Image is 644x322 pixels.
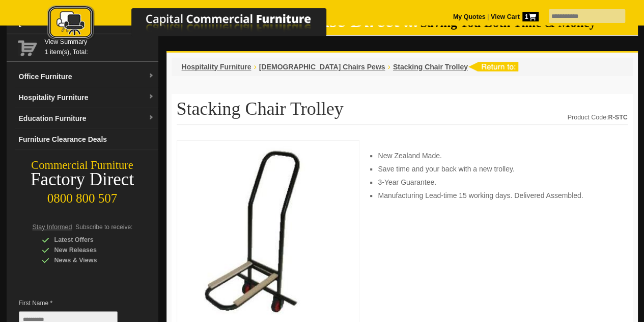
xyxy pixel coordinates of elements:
[148,115,154,121] img: dropdown
[15,108,158,129] a: Education Furnituredropdown
[491,13,539,20] strong: View Cart
[608,114,627,121] strong: R-STC
[148,94,154,100] img: dropdown
[7,172,158,187] div: Factory Direct
[19,5,376,45] a: Capital Commercial Furniture Logo
[259,63,385,71] a: [DEMOGRAPHIC_DATA] Chairs Pews
[453,13,486,20] a: My Quotes
[182,63,251,71] a: Hospitality Furniture
[7,186,158,206] div: 0800 800 507
[378,190,617,201] li: Manufacturing Lead-time 15 working days. Delivered Assembled.
[387,62,390,72] li: ›
[567,112,627,122] div: Product Code:
[15,87,158,108] a: Hospitality Furnituredropdown
[42,255,138,265] div: News & Views
[182,146,335,314] img: Stacking Chair Trolley
[522,12,539,21] span: 1
[15,66,158,87] a: Office Furnituredropdown
[254,62,256,72] li: ›
[7,158,158,172] div: Commercial Furniture
[15,129,158,150] a: Furniture Clearance Deals
[33,224,72,231] span: Stay Informed
[177,99,628,125] h1: Stacking Chair Trolley
[468,62,518,71] img: return to
[489,13,538,20] a: View Cart1
[148,73,154,79] img: dropdown
[378,164,617,174] li: Save time and your back with a new trolley.
[42,245,138,255] div: New Releases
[378,151,617,161] li: New Zealand Made.
[19,5,376,42] img: Capital Commercial Furniture Logo
[393,63,468,71] a: Stacking Chair Trolley
[42,235,138,245] div: Latest Offers
[378,177,617,187] li: 3-Year Guarantee.
[19,298,133,308] span: First Name *
[75,224,132,231] span: Subscribe to receive:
